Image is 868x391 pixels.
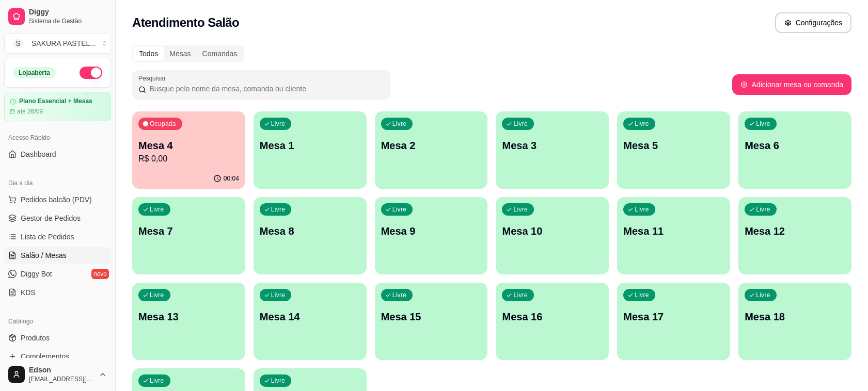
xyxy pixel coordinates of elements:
[271,205,286,214] p: Livre
[623,309,724,324] p: Mesa 17
[4,146,111,162] a: Dashboard
[392,120,407,128] p: Livre
[4,348,111,365] a: Complementos
[29,366,94,375] span: Edson
[254,197,367,274] button: LivreMesa 8
[635,291,649,299] p: Livre
[224,174,239,183] p: 00:04
[132,14,239,31] h2: Atendimento Salão
[502,224,603,238] p: Mesa 10
[80,67,102,79] button: Alterar Status
[4,229,111,245] a: Lista de Pedidos
[13,67,56,78] div: Loja aberta
[4,92,111,121] a: Plano Essencial + Mesasaté 26/09
[502,309,603,324] p: Mesa 16
[4,266,111,282] a: Diggy Botnovo
[4,330,111,346] a: Produtos
[21,250,67,260] span: Salão / Mesas
[132,111,245,189] button: OcupadaMesa 4R$ 0,0000:04
[4,284,111,301] a: KDS
[375,197,488,274] button: LivreMesa 9
[756,205,770,214] p: Livre
[381,224,482,238] p: Mesa 9
[164,46,196,61] div: Mesas
[496,111,609,189] button: LivreMesa 3
[13,38,23,48] span: S
[150,120,176,128] p: Ocupada
[260,309,360,324] p: Mesa 14
[29,8,107,17] span: Diggy
[21,287,36,298] span: KDS
[138,153,239,165] p: R$ 0,00
[254,283,367,360] button: LivreMesa 14
[4,175,111,191] div: Dia a dia
[381,309,482,324] p: Mesa 15
[150,291,164,299] p: Livre
[496,283,609,360] button: LivreMesa 16
[138,74,169,83] label: Pesquisar
[635,120,649,128] p: Livre
[513,120,528,128] p: Livre
[254,111,367,189] button: LivreMesa 1
[513,205,528,214] p: Livre
[623,138,724,153] p: Mesa 5
[21,149,56,159] span: Dashboard
[29,375,94,383] span: [EMAIL_ADDRESS][DOMAIN_NAME]
[635,205,649,214] p: Livre
[138,138,239,153] p: Mesa 4
[138,224,239,238] p: Mesa 7
[756,291,770,299] p: Livre
[745,309,845,324] p: Mesa 18
[775,12,851,33] button: Configurações
[21,232,74,242] span: Lista de Pedidos
[745,224,845,238] p: Mesa 12
[31,38,96,48] div: SAKURA PASTEL ...
[392,205,407,214] p: Livre
[21,351,69,362] span: Complementos
[146,84,384,94] input: Pesquisar
[21,213,81,223] span: Gestor de Pedidos
[271,291,286,299] p: Livre
[738,197,851,274] button: LivreMesa 12
[271,377,286,385] p: Livre
[392,291,407,299] p: Livre
[381,138,482,153] p: Mesa 2
[4,247,111,264] a: Salão / Mesas
[150,377,164,385] p: Livre
[738,111,851,189] button: LivreMesa 6
[21,269,52,279] span: Diggy Bot
[375,111,488,189] button: LivreMesa 2
[4,210,111,226] a: Gestor de Pedidos
[745,138,845,153] p: Mesa 6
[738,283,851,360] button: LivreMesa 18
[617,283,730,360] button: LivreMesa 17
[260,224,360,238] p: Mesa 8
[150,205,164,214] p: Livre
[4,129,111,146] div: Acesso Rápido
[19,97,92,105] article: Plano Essencial + Mesas
[623,224,724,238] p: Mesa 11
[4,33,111,54] button: Select a team
[617,111,730,189] button: LivreMesa 5
[617,197,730,274] button: LivreMesa 11
[496,197,609,274] button: LivreMesa 10
[732,74,851,95] button: Adicionar mesa ou comanda
[17,107,43,116] article: até 26/09
[260,138,360,153] p: Mesa 1
[29,17,107,25] span: Sistema de Gestão
[375,283,488,360] button: LivreMesa 15
[21,333,50,343] span: Produtos
[4,313,111,330] div: Catálogo
[513,291,528,299] p: Livre
[197,46,243,61] div: Comandas
[4,4,111,29] a: DiggySistema de Gestão
[502,138,603,153] p: Mesa 3
[4,362,111,387] button: Edson[EMAIL_ADDRESS][DOMAIN_NAME]
[4,191,111,208] button: Pedidos balcão (PDV)
[21,194,92,205] span: Pedidos balcão (PDV)
[132,197,245,274] button: LivreMesa 7
[133,46,164,61] div: Todos
[138,309,239,324] p: Mesa 13
[271,120,286,128] p: Livre
[756,120,770,128] p: Livre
